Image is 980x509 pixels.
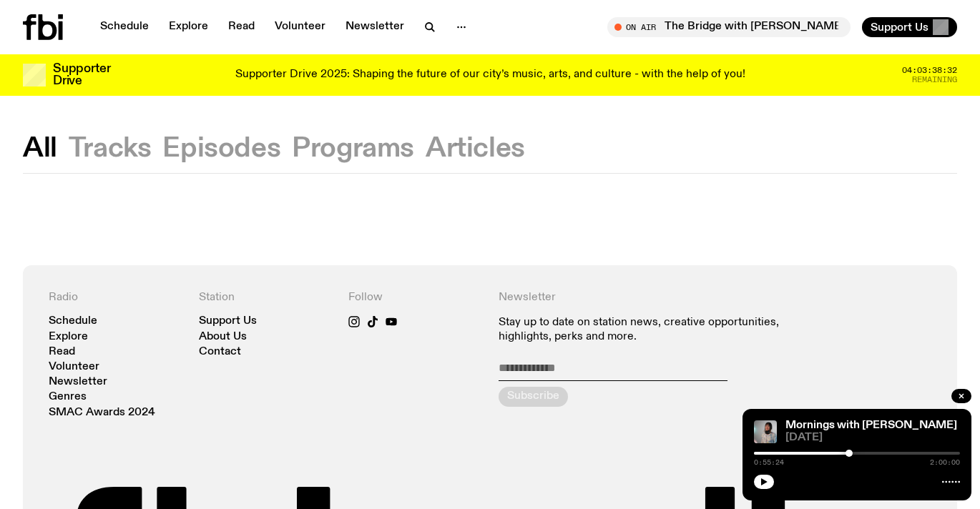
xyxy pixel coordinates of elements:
[862,17,957,37] button: Support Us
[348,291,481,305] h4: Follow
[902,66,957,74] span: 04:03:38:32
[199,291,332,305] h4: Station
[785,420,957,431] a: Mornings with [PERSON_NAME]
[199,316,257,327] a: Support Us
[220,17,263,37] a: Read
[49,392,87,402] a: Genres
[53,63,110,87] h3: Supporter Drive
[292,136,414,162] button: Programs
[49,332,88,342] a: Explore
[499,316,781,343] p: Stay up to date on station news, creative opportunities, highlights, perks and more.
[754,459,784,466] span: 0:55:24
[235,69,745,81] p: Supporter Drive 2025: Shaping the future of our city’s music, arts, and culture - with the help o...
[49,377,107,387] a: Newsletter
[754,420,777,443] img: Kana Frazer is smiling at the camera with her head tilted slightly to her left. She wears big bla...
[785,433,960,443] span: [DATE]
[930,459,960,466] span: 2:00:00
[49,291,182,305] h4: Radio
[49,362,99,372] a: Volunteer
[499,387,568,407] button: Subscribe
[23,136,57,162] button: All
[92,17,157,37] a: Schedule
[607,17,851,37] button: On AirThe Bridge with [PERSON_NAME]
[912,76,957,84] span: Remaining
[499,291,781,305] h4: Newsletter
[49,347,75,357] a: Read
[162,136,280,162] button: Episodes
[49,316,97,327] a: Schedule
[49,407,155,418] a: SMAC Awards 2024
[337,17,413,37] a: Newsletter
[871,21,928,34] span: Support Us
[69,136,152,162] button: Tracks
[426,136,525,162] button: Articles
[160,17,217,37] a: Explore
[266,17,334,37] a: Volunteer
[199,347,241,357] a: Contact
[199,332,247,342] a: About Us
